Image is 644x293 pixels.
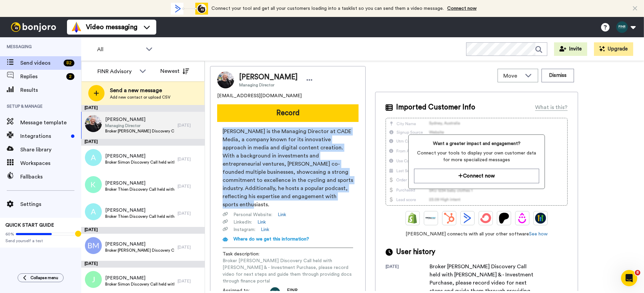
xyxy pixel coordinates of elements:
div: [DATE] [81,227,205,234]
span: Send videos [20,59,61,67]
span: Connect your tool and get all your customers loading into a tasklist so you can send them a video... [211,6,444,11]
span: Results [20,86,81,94]
span: [PERSON_NAME] [105,116,174,123]
img: Ontraport [425,213,436,224]
span: Broker [PERSON_NAME] Discovery Call held with [PERSON_NAME] & - Investment Purchase, please recor... [223,257,353,285]
img: bm.png [85,237,102,254]
div: [DATE] [81,105,205,112]
span: Send yourself a test [5,238,76,244]
span: [PERSON_NAME] [105,207,174,214]
span: Workspaces [20,159,81,167]
img: a.png [85,149,102,166]
span: Task description : [223,251,270,257]
span: Want a greater impact and engagement? [414,140,539,147]
img: Shopify [407,213,418,224]
span: Integrations [20,132,68,140]
span: Send a new message [110,86,170,95]
span: Message template [20,119,81,127]
img: GoHighLevel [535,213,546,224]
div: 82 [64,60,74,66]
button: Connect now [414,169,539,183]
div: 2 [66,73,74,80]
img: Drip [517,213,528,224]
span: Move [503,72,522,80]
span: Managing Director [239,82,298,88]
img: j.png [85,271,102,288]
span: Settings [20,200,81,208]
div: [DATE] [81,261,205,268]
img: bj-logo-header-white.svg [8,22,59,32]
div: [DATE] [178,245,201,250]
span: Where do we get this information? [233,237,309,242]
span: Video messaging [86,22,137,32]
span: [PERSON_NAME] is the Managing Director at CADE Media, a company known for its innovative approach... [223,127,353,209]
span: [EMAIL_ADDRESS][DOMAIN_NAME] [217,92,302,99]
img: Patreon [499,213,509,224]
div: [DATE] [178,211,201,216]
span: Broker [PERSON_NAME] Discovery Call held with [PERSON_NAME] & - Investment, please record video f... [105,248,174,253]
div: What is this? [535,103,568,111]
span: Personal Website : [233,211,272,218]
div: animation [171,3,208,15]
span: Imported Customer Info [396,102,475,112]
span: User history [396,247,435,257]
span: LinkedIn : [233,219,252,226]
a: Link [278,211,286,218]
span: Add new contact or upload CSV [110,95,170,100]
span: [PERSON_NAME] connects with all your other software [386,231,568,237]
a: Link [261,226,269,233]
span: Fallbacks [20,173,81,181]
iframe: Intercom live chat [621,270,637,286]
button: Dismiss [542,69,574,82]
span: [PERSON_NAME] [239,72,298,82]
span: [PERSON_NAME] [105,241,174,248]
button: Newest [155,64,194,78]
span: Instagram : [233,226,255,233]
span: Connect your tools to display your own customer data for more specialized messages [414,150,539,163]
div: [DATE] [178,123,201,128]
span: Replies [20,72,64,81]
img: a.png [85,203,102,220]
span: [PERSON_NAME] [105,153,174,160]
a: See how [529,232,548,236]
span: All [97,45,142,54]
img: ConvertKit [480,213,491,224]
div: [DATE] [81,139,205,146]
span: [PERSON_NAME] [105,180,174,187]
button: Collapse menu [18,273,64,282]
div: [DATE] [178,184,201,189]
span: QUICK START GUIDE [5,223,54,228]
button: Invite [554,42,587,56]
img: ActiveCampaign [462,213,473,224]
span: Broker Thien Discovery Call held with [PERSON_NAME] & - Investment Purchase, please record video ... [105,187,174,192]
button: Upgrade [594,42,633,56]
div: [DATE] [178,278,201,284]
div: [DATE] [178,156,201,162]
span: [PERSON_NAME] [105,275,174,281]
span: Broker Simon Discovery Call held with [PERSON_NAME] & - Investment Refinance + Cashout, please re... [105,160,174,165]
span: Broker Thien Discovery Call held with [PERSON_NAME] & - Owner Occupier Other, please record video... [105,214,174,219]
span: 60% [5,231,14,237]
span: Collapse menu [30,275,58,280]
button: Record [217,104,359,122]
img: Hubspot [444,213,455,224]
span: Managing Director [105,123,174,128]
div: FINR Advisory [97,67,136,76]
span: Broker [PERSON_NAME] Discovery Call held with [PERSON_NAME] & - Investment Purchase, please recor... [105,128,174,134]
img: k.png [85,176,102,193]
img: Image of Jimmi Nicholls [217,71,234,88]
img: 35ec4e78-cea6-4796-9d12-f2d14885d5e8.jpg [85,115,102,132]
a: Connect now [447,6,477,11]
span: Share library [20,146,81,154]
span: 8 [635,270,640,275]
a: Link [257,219,266,226]
span: Broker Simon Discovery Call held with [PERSON_NAME] & - Investment PreApp, please record video fo... [105,281,174,287]
div: Tooltip anchor [75,231,81,237]
img: vm-color.svg [71,22,82,33]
